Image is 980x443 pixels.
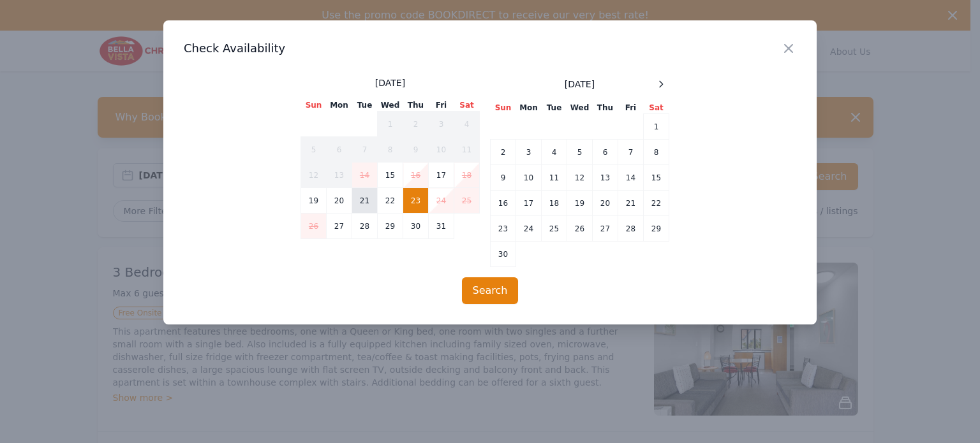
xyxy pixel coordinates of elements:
[184,41,796,56] h3: Check Availability
[644,191,669,216] td: 22
[352,99,378,112] th: Tue
[593,102,618,114] th: Thu
[618,140,644,165] td: 7
[327,99,352,112] th: Mon
[375,76,405,89] span: [DATE]
[491,191,516,216] td: 16
[491,102,516,114] th: Sun
[644,140,669,165] td: 8
[567,165,593,191] td: 12
[567,191,593,216] td: 19
[429,214,454,239] td: 31
[429,99,454,112] th: Fri
[327,214,352,239] td: 27
[454,112,480,137] td: 4
[567,216,593,242] td: 26
[378,188,403,214] td: 22
[593,191,618,216] td: 20
[462,277,519,304] button: Search
[491,242,516,267] td: 30
[301,137,327,163] td: 5
[429,112,454,137] td: 3
[301,163,327,188] td: 12
[429,137,454,163] td: 10
[327,137,352,163] td: 6
[542,140,567,165] td: 4
[454,163,480,188] td: 18
[593,140,618,165] td: 6
[567,140,593,165] td: 5
[327,163,352,188] td: 13
[454,99,480,112] th: Sat
[403,188,429,214] td: 23
[618,216,644,242] td: 28
[403,214,429,239] td: 30
[618,102,644,114] th: Fri
[516,191,542,216] td: 17
[618,165,644,191] td: 14
[403,137,429,163] td: 9
[301,99,327,112] th: Sun
[352,188,378,214] td: 21
[593,216,618,242] td: 27
[491,140,516,165] td: 2
[454,137,480,163] td: 11
[327,188,352,214] td: 20
[565,78,595,91] span: [DATE]
[301,214,327,239] td: 26
[429,188,454,214] td: 24
[542,216,567,242] td: 25
[352,163,378,188] td: 14
[644,114,669,140] td: 1
[378,99,403,112] th: Wed
[403,163,429,188] td: 16
[429,163,454,188] td: 17
[403,99,429,112] th: Thu
[491,216,516,242] td: 23
[516,140,542,165] td: 3
[593,165,618,191] td: 13
[542,102,567,114] th: Tue
[542,191,567,216] td: 18
[378,137,403,163] td: 8
[301,188,327,214] td: 19
[567,102,593,114] th: Wed
[491,165,516,191] td: 9
[403,112,429,137] td: 2
[352,137,378,163] td: 7
[644,165,669,191] td: 15
[378,112,403,137] td: 1
[516,102,542,114] th: Mon
[454,188,480,214] td: 25
[352,214,378,239] td: 28
[644,216,669,242] td: 29
[644,102,669,114] th: Sat
[516,216,542,242] td: 24
[378,214,403,239] td: 29
[618,191,644,216] td: 21
[378,163,403,188] td: 15
[542,165,567,191] td: 11
[516,165,542,191] td: 10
